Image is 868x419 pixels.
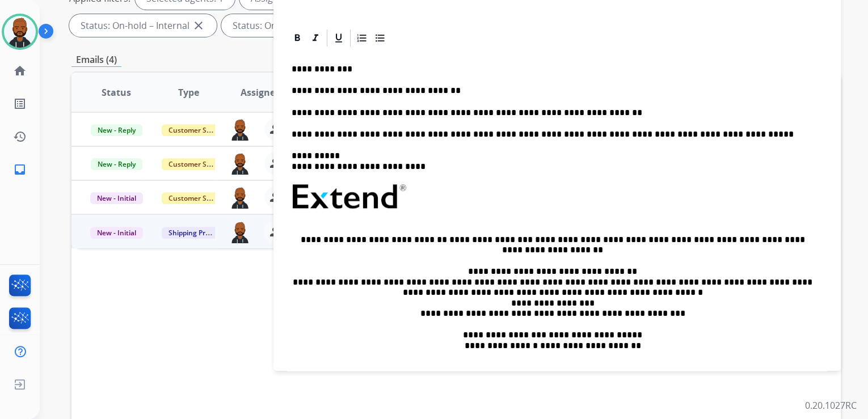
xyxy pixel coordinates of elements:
[289,29,306,46] div: Bold
[269,156,283,170] mat-icon: person_remove
[330,29,347,46] div: Underline
[805,399,857,412] p: 0.20.1027RC
[69,14,217,37] div: Status: On-hold – Internal
[192,19,205,32] mat-icon: close
[13,130,27,143] mat-icon: history
[221,14,376,37] div: Status: On-hold - Customer
[229,118,251,141] img: agent-avatar
[102,86,131,99] span: Status
[229,186,251,209] img: agent-avatar
[162,158,235,170] span: Customer Support
[162,227,239,239] span: Shipping Protection
[71,53,121,67] p: Emails (4)
[269,225,283,239] mat-icon: person_remove
[91,124,142,136] span: New - Reply
[372,29,389,46] div: Bullet List
[269,122,283,136] mat-icon: person_remove
[229,152,251,175] img: agent-avatar
[241,86,280,99] span: Assignee
[13,163,27,176] mat-icon: inbox
[178,86,199,99] span: Type
[13,97,27,111] mat-icon: list_alt
[307,29,324,46] div: Italic
[229,221,251,243] img: agent-avatar
[91,158,142,170] span: New - Reply
[13,64,27,78] mat-icon: home
[162,124,235,136] span: Customer Support
[4,16,36,48] img: avatar
[90,192,143,204] span: New - Initial
[269,191,283,204] mat-icon: person_remove
[90,227,143,239] span: New - Initial
[162,192,235,204] span: Customer Support
[353,29,370,46] div: Ordered List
